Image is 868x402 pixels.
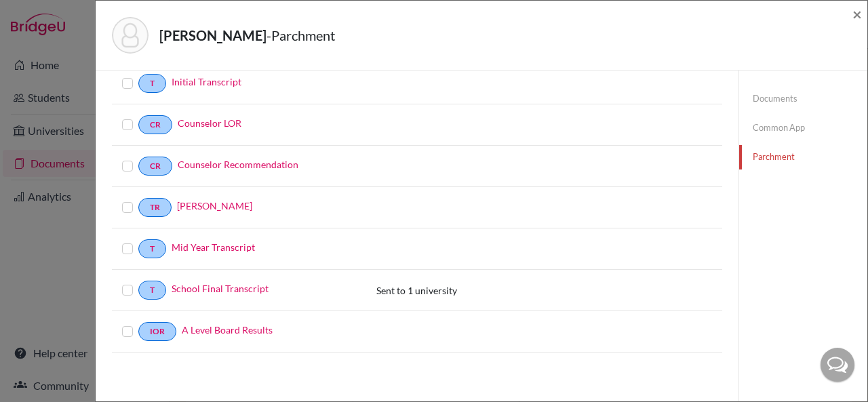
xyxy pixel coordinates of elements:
[138,239,166,258] a: T
[178,157,298,172] a: Counselor Recommendation
[852,4,862,24] span: ×
[138,198,172,217] a: TR
[138,281,166,300] a: T
[739,145,867,169] a: Parchment
[739,116,867,140] a: Common App
[172,281,269,296] a: School Final Transcript
[172,75,241,89] a: Initial Transcript
[138,322,176,341] a: IOR
[182,323,273,337] a: A Level Board Results
[159,27,267,43] strong: [PERSON_NAME]
[138,74,166,93] a: T
[31,9,58,22] span: Help
[852,6,862,22] button: Close
[739,87,867,110] a: Documents
[376,285,457,296] span: Sent to 1 university
[172,240,255,254] a: Mid Year Transcript
[177,199,252,213] a: [PERSON_NAME]
[138,115,172,134] a: CR
[267,27,335,43] span: - Parchment
[138,157,172,176] a: CR
[178,116,241,130] a: Counselor LOR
